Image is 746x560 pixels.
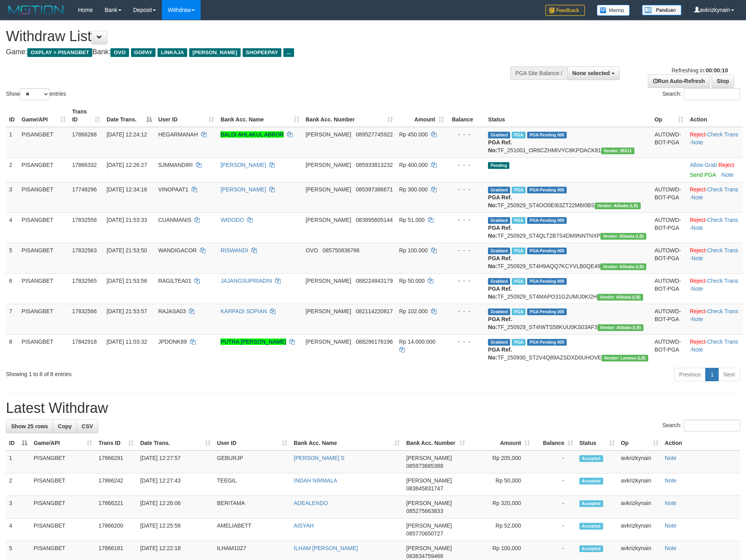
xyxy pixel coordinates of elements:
[512,187,526,193] span: Marked by avkyakub
[106,217,147,223] span: [DATE] 21:53:33
[6,367,305,378] div: Showing 1 to 8 of 8 entries
[220,162,266,168] a: [PERSON_NAME]
[158,131,198,138] span: HEGARMANAH
[485,104,651,127] th: Status
[399,278,425,284] span: Rp 50.000
[356,186,393,193] span: Copy 085397386671 to clipboard
[533,473,576,496] td: -
[718,368,740,381] a: Next
[690,162,718,168] span: ·
[399,162,428,168] span: Rp 400.000
[406,463,443,469] span: Copy 085973685388 to clipboard
[158,186,189,193] span: VINOPAAT1
[468,436,533,450] th: Amount: activate to sort column ascending
[306,217,351,223] span: [PERSON_NAME]
[691,225,703,231] a: Note
[6,518,30,541] td: 4
[6,28,490,44] h1: Withdraw List
[600,233,646,240] span: Vendor URL: https://dashboard.q2checkout.com/secure
[396,104,447,127] th: Amount: activate to sort column ascending
[687,334,743,365] td: · ·
[214,496,290,518] td: BERITAMA
[450,131,482,138] div: - - -
[158,48,187,57] span: LINKAJA
[450,185,482,193] div: - - -
[6,496,30,518] td: 3
[488,339,510,346] span: Grabbed
[158,217,192,223] span: CUANMANIS
[707,308,738,314] a: Check Trans
[579,478,603,484] span: Accepted
[406,477,452,484] span: [PERSON_NAME]
[618,436,662,450] th: Op: activate to sort column ascending
[30,473,95,496] td: PISANGBET
[106,308,147,314] span: [DATE] 21:53:57
[290,436,403,450] th: Bank Acc. Name: activate to sort column ascending
[687,304,743,334] td: · ·
[601,148,634,154] span: Vendor URL: https://order6.1velocity.biz
[106,247,147,254] span: [DATE] 21:53:50
[356,339,393,345] span: Copy 088296178196 to clipboard
[468,473,533,496] td: Rp 50,000
[488,194,512,208] b: PGA Ref. No:
[19,243,69,273] td: PISANGBET
[137,450,214,473] td: [DATE] 12:27:57
[450,338,482,346] div: - - -
[95,450,137,473] td: 17866291
[706,67,728,74] strong: 00:00:10
[106,339,147,345] span: [DATE] 11:03:32
[214,473,290,496] td: TEEGIL
[690,131,706,138] a: Reject
[665,455,677,461] a: Note
[691,286,703,292] a: Note
[137,436,214,450] th: Date Trans.: activate to sort column ascending
[158,162,193,168] span: SJMMANDIRI
[306,131,351,138] span: [PERSON_NAME]
[450,246,482,254] div: - - -
[579,500,603,507] span: Accepted
[527,132,567,138] span: PGA Pending
[106,131,147,138] span: [DATE] 12:24:12
[488,278,510,285] span: Grabbed
[72,308,97,314] span: 17832566
[27,48,92,57] span: OXPLAY > PISANGBET
[651,304,687,334] td: AUTOWD-BOT-PGA
[220,278,272,284] a: JAJANGSUPRIADIN
[690,217,706,223] a: Reject
[106,278,147,284] span: [DATE] 21:53:56
[512,217,526,224] span: Marked by avknovia
[399,308,428,314] span: Rp 102.000
[72,162,97,168] span: 17866332
[687,273,743,304] td: · ·
[712,74,734,88] a: Stop
[707,339,738,345] a: Check Trans
[533,496,576,518] td: -
[214,450,290,473] td: GEBURJP
[76,420,98,433] a: CSV
[72,339,97,345] span: 17842918
[110,48,129,57] span: OVO
[684,88,740,100] input: Search:
[6,420,53,433] a: Show 25 rows
[527,217,567,224] span: PGA Pending
[618,450,662,473] td: avkrizkynain
[512,248,526,254] span: Marked by avknovia
[512,278,526,285] span: Marked by avknovia
[6,473,30,496] td: 2
[687,127,743,158] td: · ·
[406,553,443,559] span: Copy 083834759466 to clipboard
[690,162,717,168] a: Allow Grab
[707,278,738,284] a: Check Trans
[597,5,630,16] img: Button%20Memo.svg
[488,255,512,269] b: PGA Ref. No:
[662,420,740,431] label: Search:
[6,273,19,304] td: 6
[53,420,77,433] a: Copy
[103,104,155,127] th: Date Trans.: activate to sort column descending
[690,278,706,284] a: Reject
[488,248,510,254] span: Grabbed
[82,423,93,429] span: CSV
[220,339,286,345] a: PUTRA [PERSON_NAME]
[597,294,643,301] span: Vendor URL: https://dashboard.q2checkout.com/secure
[618,518,662,541] td: avkrizkynain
